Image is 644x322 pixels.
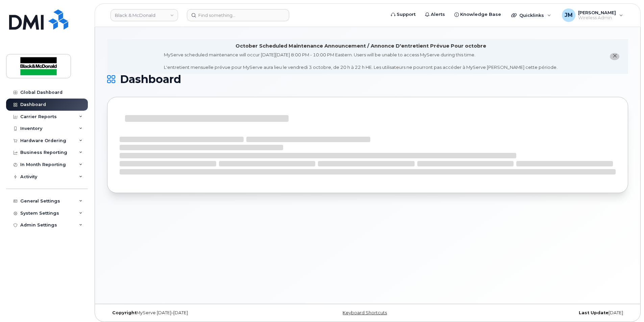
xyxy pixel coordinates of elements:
[454,310,628,316] div: [DATE]
[112,310,137,315] strong: Copyright
[610,53,619,60] button: close notification
[107,310,281,316] div: MyServe [DATE]–[DATE]
[343,310,387,315] a: Keyboard Shortcuts
[236,43,486,50] div: October Scheduled Maintenance Announcement / Annonce D'entretient Prévue Pour octobre
[579,310,609,315] strong: Last Update
[120,74,181,84] span: Dashboard
[164,52,558,71] div: MyServe scheduled maintenance will occur [DATE][DATE] 8:00 PM - 10:00 PM Eastern. Users will be u...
